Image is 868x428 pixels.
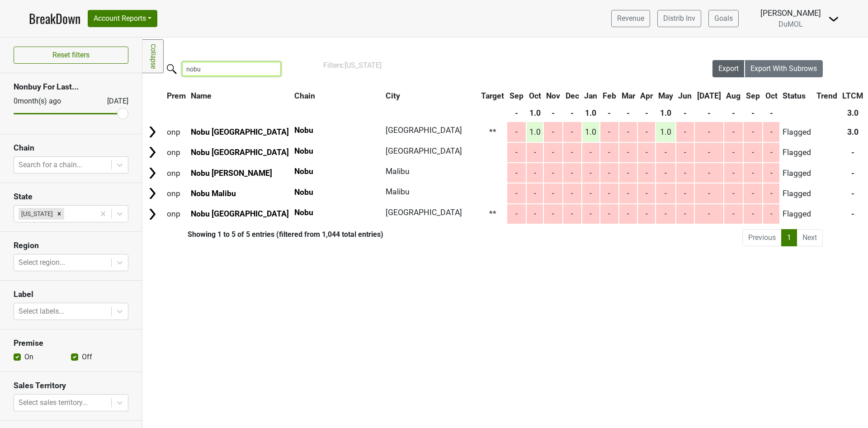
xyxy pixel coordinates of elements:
span: [GEOGRAPHIC_DATA] [386,146,462,155]
th: LTCM: activate to sort column ascending [840,88,866,104]
th: Apr: activate to sort column ascending [638,88,655,104]
span: - [552,127,554,136]
span: - [534,169,536,178]
label: On [24,352,33,362]
span: - [752,169,754,178]
span: - [534,148,536,157]
th: - [763,105,780,121]
div: Filters: [323,60,687,71]
span: - [732,169,735,178]
span: - [627,148,629,157]
button: Export [712,60,745,77]
span: - [627,169,629,178]
span: - [571,189,573,198]
div: [PERSON_NAME] [760,7,821,19]
h3: Nonbuy For Last... [14,82,128,92]
span: - [608,127,610,136]
th: Dec: activate to sort column ascending [563,88,581,104]
img: Arrow right [146,146,159,159]
th: - [563,105,581,121]
th: - [507,105,526,121]
span: - [552,189,554,198]
th: Mar: activate to sort column ascending [619,88,637,104]
th: - [744,105,762,121]
span: - [752,189,754,198]
th: Sep: activate to sort column ascending [507,88,526,104]
span: - [684,169,686,178]
span: - [608,148,610,157]
th: Nov: activate to sort column ascending [544,88,562,104]
img: Arrow right [146,125,159,139]
th: &nbsp;: activate to sort column ascending [143,88,164,104]
span: - [752,127,754,136]
span: - [534,209,536,218]
span: - [665,189,667,198]
span: - [708,169,710,178]
span: - [552,209,554,218]
div: Showing 1 to 5 of 5 entries (filtered from 1,044 total entries) [142,230,383,239]
a: Nobu [PERSON_NAME] [191,169,272,178]
th: City: activate to sort column ascending [383,88,469,104]
span: - [515,189,518,198]
span: - [515,209,518,218]
img: Dropdown Menu [828,14,839,24]
th: - [544,105,562,121]
span: 3.0 [847,127,859,136]
a: 1 [781,229,797,246]
span: Target [481,91,504,100]
span: - [646,127,648,136]
th: Trend: activate to sort column ascending [814,88,840,104]
span: Nobu [294,126,313,135]
span: LTCM [842,91,863,100]
td: onp [165,163,188,183]
td: Flagged [780,163,813,183]
th: Oct: activate to sort column ascending [763,88,780,104]
span: - [752,209,754,218]
span: - [608,169,610,178]
span: - [770,209,773,218]
span: - [708,189,710,198]
h3: Sales Territory [14,381,128,390]
span: 1.0 [660,127,671,136]
span: DuMOL [778,20,803,28]
span: - [590,189,592,198]
span: - [770,189,773,198]
th: 1.0 [656,105,675,121]
span: - [590,169,592,178]
span: - [732,189,735,198]
th: Oct: activate to sort column ascending [527,88,543,104]
h3: Premise [14,339,128,348]
span: - [708,209,710,218]
span: Nobu [294,208,313,217]
span: Nobu [294,146,313,155]
span: Nobu [294,188,313,197]
th: Name: activate to sort column ascending [189,88,292,104]
a: Nobu [GEOGRAPHIC_DATA] [191,148,289,157]
span: - [770,169,773,178]
span: - [851,148,854,157]
span: - [571,169,573,178]
span: - [732,127,735,136]
span: - [851,169,854,178]
a: BreakDown [29,9,80,28]
td: onp [165,143,188,162]
span: - [534,189,536,198]
span: - [515,169,518,178]
span: - [571,127,573,136]
span: - [646,169,648,178]
span: - [770,127,773,136]
th: Target: activate to sort column ascending [479,88,507,104]
span: - [732,209,735,218]
span: - [627,189,629,198]
td: onp [165,204,188,224]
span: - [684,127,686,136]
span: - [590,209,592,218]
span: - [515,127,518,136]
a: Goals [708,10,739,27]
th: Chain: activate to sort column ascending [292,88,382,104]
span: Status [783,91,806,100]
span: - [851,209,854,218]
span: - [646,148,648,157]
span: Malibu [386,167,410,176]
span: - [684,189,686,198]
